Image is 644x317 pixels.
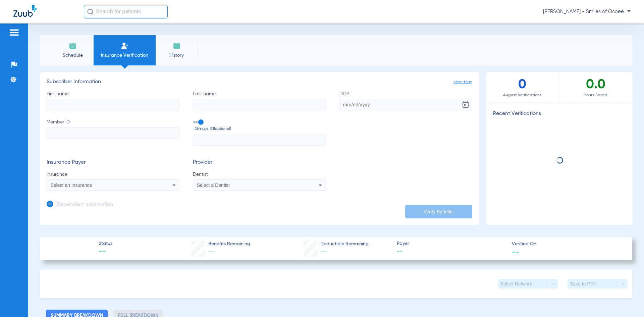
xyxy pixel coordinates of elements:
input: First name [47,99,179,110]
img: Manual Insurance Verification [121,42,129,50]
span: Hours Saved [559,92,632,99]
button: Verify Benefits [405,205,472,218]
label: First name [47,91,179,110]
span: Deductible Remaining [320,241,369,248]
span: Insurance Verification [99,52,151,59]
small: (optional) [214,125,231,133]
label: DOB [339,91,472,110]
span: Group ID [195,125,326,133]
span: -- [99,248,112,257]
h3: Provider [193,159,326,166]
button: Open calendar [459,98,472,111]
label: Member ID [47,119,179,146]
span: -- [320,249,326,255]
input: Search for patients [84,5,168,18]
span: Benefits Remaining [208,241,250,248]
img: Search Icon [87,9,93,15]
img: hamburger-icon [9,29,19,37]
input: Member ID [47,127,179,139]
span: -- [397,248,506,256]
span: Insurance [47,171,179,178]
img: Schedule [69,42,77,50]
span: Schedule [57,52,89,59]
h3: Dependent Information [57,202,113,208]
div: 0 [486,72,559,102]
span: [PERSON_NAME] - Smiles of Ocoee [543,8,631,15]
span: -- [208,249,214,255]
input: DOBOpen calendar [339,99,472,110]
span: Select a Dentist [197,182,230,188]
span: Select an Insurance [51,182,92,188]
h3: Insurance Payer [47,159,179,166]
input: Last name [193,99,326,110]
span: Status [99,240,112,247]
span: -- [512,248,519,255]
span: Dentist [193,171,326,178]
span: Verified On [512,241,621,248]
img: History [173,42,181,50]
span: Payer [397,240,506,247]
h3: Subscriber Information [47,79,472,86]
img: Zuub Logo [13,5,37,17]
span: History [161,52,193,59]
span: August Verifications [486,92,559,99]
h3: Recent Verifications [486,111,632,117]
div: 0.0 [559,72,632,102]
label: Last name [193,91,326,110]
span: clear form [453,79,472,86]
